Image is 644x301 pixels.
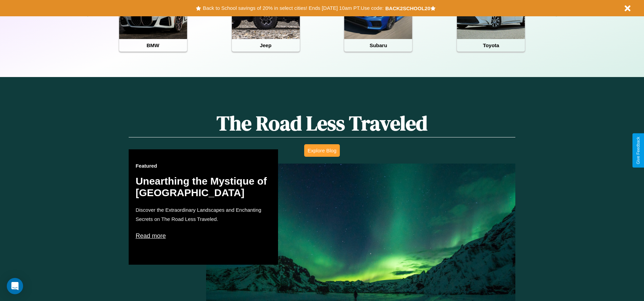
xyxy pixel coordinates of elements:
div: Open Intercom Messenger [7,278,23,294]
h4: Toyota [457,39,525,52]
h3: Featured [135,163,271,169]
b: BACK2SCHOOL20 [385,5,430,11]
button: Explore Blog [304,144,340,157]
h4: Subaru [344,39,412,52]
h1: The Road Less Traveled [129,109,515,137]
p: Discover the Extraordinary Landscapes and Enchanting Secrets on The Road Less Traveled. [135,205,271,224]
button: Back to School savings of 20% in select cities! Ends [DATE] 10am PT.Use code: [201,3,385,13]
p: Read more [135,230,271,241]
h4: BMW [119,39,187,52]
h4: Jeep [232,39,300,52]
div: Give Feedback [636,137,641,164]
h2: Unearthing the Mystique of [GEOGRAPHIC_DATA] [135,175,271,199]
